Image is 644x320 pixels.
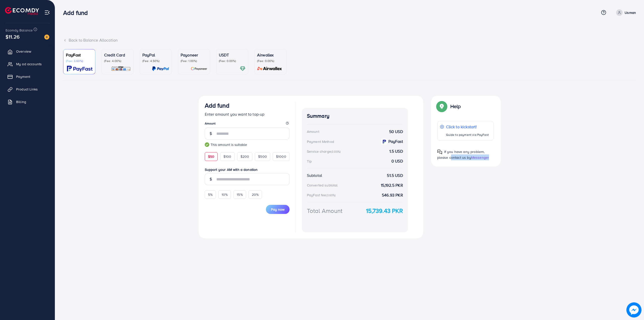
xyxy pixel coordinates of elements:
[331,150,341,154] small: (3.00%)
[240,154,249,159] span: $200
[205,142,209,147] img: guide
[16,87,38,92] span: Product Links
[205,142,290,147] small: This amount is suitable
[266,205,290,214] button: Pay now
[16,74,30,79] span: Payment
[307,139,334,144] div: Payment Method
[450,103,461,109] p: Help
[223,154,231,159] span: $100
[271,207,285,212] span: Pay now
[388,139,403,144] strong: PayFast
[252,192,259,197] span: 20%
[307,159,312,164] div: Tip
[389,129,403,135] strong: 50 USD
[16,61,42,67] span: My ad accounts
[4,84,51,94] a: Product Links
[307,149,342,154] div: Service charge
[446,124,489,130] p: Click to kickstart!
[366,206,403,215] strong: 15,739.43 PKR
[16,49,31,54] span: Overview
[276,154,286,159] span: $1000
[307,129,319,134] div: Amount
[307,173,322,178] div: Subtotal
[205,102,229,109] h3: Add fund
[67,66,93,72] img: card
[387,173,403,178] strong: 51.5 USD
[104,52,131,58] p: Credit Card
[614,9,636,16] a: Usman
[4,46,51,56] a: Overview
[104,59,131,63] p: (Fee: 4.00%)
[6,33,20,40] span: $11.26
[5,7,39,15] img: logo
[257,59,284,63] p: (Fee: 0.00%)
[381,139,387,144] img: payment
[205,167,290,172] label: Support your AM with a donation
[307,113,403,119] h4: Summary
[208,192,213,197] span: 5%
[307,183,338,188] div: Converted subtotal
[471,155,489,160] span: Messenger
[446,132,489,138] p: Guide to payment via PayFast
[63,37,636,43] div: Back to Balance Allocation
[307,193,337,198] div: PayFast fee
[240,66,246,72] img: card
[389,148,403,154] strong: 1.5 USD
[111,66,131,72] img: card
[181,59,207,63] p: (Fee: 1.00%)
[16,99,26,104] span: Billing
[222,192,228,197] span: 10%
[326,193,336,197] small: (3.60%)
[6,28,33,33] span: Ecomdy Balance
[382,192,403,198] strong: 546.93 PKR
[437,102,446,111] img: Popup guide
[257,52,284,58] p: Airwallex
[219,59,246,63] p: (Fee: 0.00%)
[4,72,51,82] a: Payment
[142,52,169,58] p: PayPal
[391,158,403,164] strong: 0 USD
[625,10,636,16] p: Usman
[63,9,92,16] h3: Add fund
[152,66,169,72] img: card
[181,52,207,58] p: Payoneer
[205,121,290,127] legend: Amount
[437,149,442,154] img: Popup guide
[237,192,243,197] span: 15%
[4,97,51,107] a: Billing
[44,35,49,40] img: image
[219,52,246,58] p: USDT
[437,149,485,160] span: If you have any problem, please contact us by
[191,66,207,72] img: card
[381,182,403,188] strong: 15,192.5 PKR
[66,59,93,63] p: (Fee: 3.60%)
[142,59,169,63] p: (Fee: 4.50%)
[258,154,267,159] span: $500
[626,302,641,317] img: image
[205,111,290,117] p: Enter amount you want to top-up
[66,52,93,58] p: PayFast
[256,66,284,72] img: card
[4,59,51,69] a: My ad accounts
[307,206,343,215] div: Total Amount
[44,10,50,15] img: menu
[208,154,214,159] span: $50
